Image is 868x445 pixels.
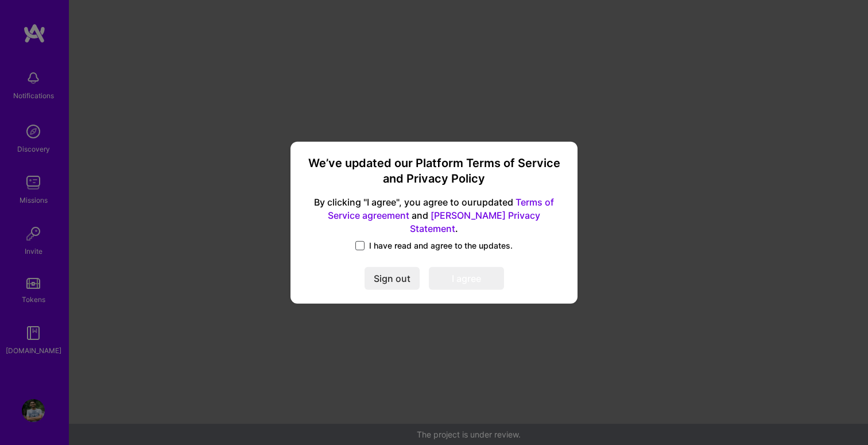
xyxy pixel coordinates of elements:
span: I have read and agree to the updates. [369,240,513,251]
button: I agree [429,267,504,290]
a: [PERSON_NAME] Privacy Statement [410,210,540,234]
a: Terms of Service agreement [328,196,554,221]
span: By clicking "I agree", you agree to our updated and . [304,196,564,235]
button: Sign out [365,267,420,290]
h3: We’ve updated our Platform Terms of Service and Privacy Policy [304,155,564,187]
